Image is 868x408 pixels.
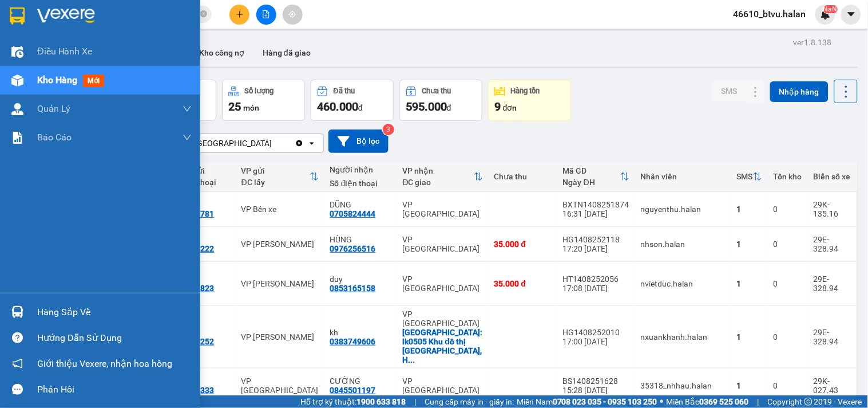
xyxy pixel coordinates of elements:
div: HG1408252010 [563,328,629,337]
img: logo-vxr [10,7,25,25]
span: đ [358,103,363,112]
button: caret-down [841,5,861,25]
span: close-circle [200,10,207,17]
input: Selected VP Hà Đông. [273,138,274,149]
div: Biển số xe [814,172,851,181]
div: nxuankhanh.halan [641,332,726,342]
button: Kho công nợ [190,39,253,66]
div: Số lượng [245,87,274,95]
div: 29E-328.94 [814,235,851,253]
div: HÙNG [330,235,391,244]
button: Chưa thu595.000đ [399,80,482,121]
span: down [183,133,192,142]
span: notification [12,358,23,369]
div: 15:28 [DATE] [563,386,629,395]
div: VP [PERSON_NAME] [241,240,319,249]
div: Người nhận [330,165,391,174]
div: 29E-328.94 [814,328,851,346]
img: warehouse-icon [11,306,23,318]
div: VP [GEOGRAPHIC_DATA] [403,200,483,218]
span: Hỗ trợ kỹ thuật: [300,395,406,408]
div: Phản hồi [37,381,192,398]
button: Bộ lọc [328,130,389,153]
div: nguyenthu.halan [641,205,726,214]
span: aim [288,10,296,18]
div: 17:20 [DATE] [563,244,629,253]
div: ver 1.8.138 [794,36,832,49]
span: 25 [228,100,241,113]
button: Nhập hàng [770,81,829,102]
div: 17:00 [DATE] [563,337,629,346]
span: | [414,395,416,408]
div: 0 [774,279,802,288]
span: Miền Nam [517,395,657,408]
div: 29K-027.43 [814,376,851,395]
button: Số lượng25món [222,80,305,121]
img: warehouse-icon [11,46,23,58]
button: Hàng đã giao [253,39,320,66]
div: Ngày ĐH [563,178,620,187]
span: mới [83,74,104,87]
strong: 1900 633 818 [356,397,406,406]
div: VP [GEOGRAPHIC_DATA] [403,376,483,395]
span: ⚪️ [660,399,664,404]
button: Đã thu460.000đ [311,80,394,121]
span: ... [409,355,415,364]
img: warehouse-icon [11,74,23,87]
div: 0845501197 [330,386,376,395]
th: Toggle SortBy [236,162,324,192]
span: copyright [804,398,812,406]
div: nvietduc.halan [641,279,726,288]
div: VP [PERSON_NAME] [241,279,319,288]
div: Đã thu [334,87,355,95]
div: Hướng dẫn sử dụng [37,329,192,347]
div: DŨNG [330,200,391,209]
div: VP [PERSON_NAME] [241,332,319,342]
div: Nhân viên [641,172,726,181]
div: 29E-328.94 [814,274,851,293]
li: 271 - [PERSON_NAME] - [GEOGRAPHIC_DATA] - [GEOGRAPHIC_DATA] [107,28,478,42]
div: VP Bến xe [241,205,319,214]
svg: open [307,139,316,148]
span: Cung cấp máy in - giấy in: [425,395,514,408]
div: 35.000 đ [494,240,552,249]
img: logo.jpg [14,14,100,72]
div: 0 [774,240,802,249]
span: 46610_btvu.halan [724,7,815,21]
th: Toggle SortBy [731,162,768,192]
div: VP gửi [241,166,310,175]
span: Quản Lý [37,101,70,116]
button: aim [283,5,303,25]
img: solution-icon [11,132,23,144]
div: Tồn kho [774,172,802,181]
div: 1 [737,381,762,390]
div: 0 [774,381,802,390]
span: file-add [262,10,270,18]
button: plus [229,5,249,25]
span: món [243,103,259,112]
span: Kho hàng [37,74,77,85]
div: Chưa thu [494,172,552,181]
div: 16:31 [DATE] [563,209,629,218]
div: VP nhận [403,166,474,175]
span: caret-down [846,9,857,19]
span: Báo cáo [37,130,72,144]
div: ĐC lấy [241,178,310,187]
span: message [12,384,23,395]
span: Miền Bắc [667,395,749,408]
span: close-circle [200,9,207,20]
div: BXTN1408251874 [563,200,629,209]
div: 0705824444 [330,209,376,218]
div: Hàng sắp về [37,304,192,321]
div: VP [GEOGRAPHIC_DATA] [183,138,272,149]
div: 35.000 đ [494,279,552,288]
div: BS1408251628 [563,376,629,386]
div: Hàng tồn [511,87,540,95]
div: 0853165158 [330,284,376,293]
div: 17:08 [DATE] [563,284,629,293]
span: Điều hành xe [37,44,93,58]
sup: 3 [383,124,394,135]
div: HG1408252118 [563,235,629,244]
strong: 0369 525 060 [700,397,749,406]
span: plus [236,10,244,18]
